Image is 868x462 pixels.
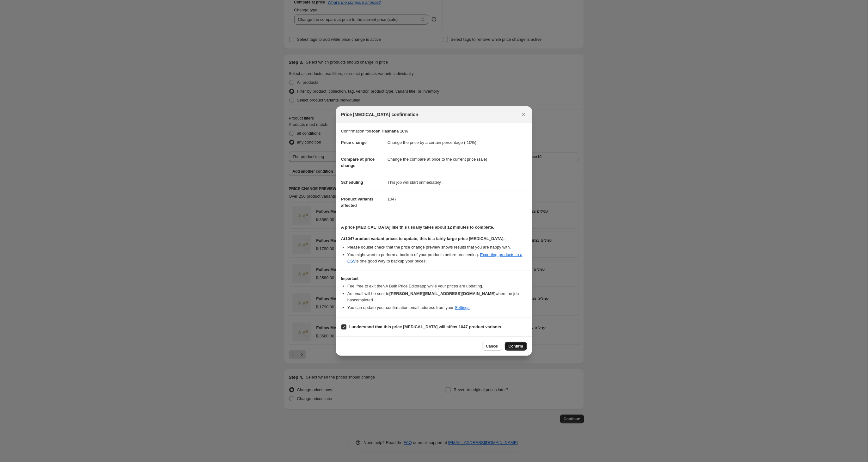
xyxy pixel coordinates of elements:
li: An email will be sent to when the job has completed . [347,291,527,303]
a: Exporting products to a CSV [347,252,523,263]
h3: Important [341,276,527,281]
p: Confirmation for [341,128,527,134]
button: Cancel [482,342,502,351]
span: Confirm [509,344,523,349]
b: At 1047 product variant prices to update, this is a fairly large price [MEDICAL_DATA]. [341,236,504,241]
li: Feel free to exit the NA Bulk Price Editor app while your prices are updating. [347,283,527,289]
dd: 1047 [388,191,527,207]
b: [PERSON_NAME][EMAIL_ADDRESS][DOMAIN_NAME] [389,291,496,296]
b: I understand that this price [MEDICAL_DATA] will affect 1047 product variants [349,324,501,329]
li: Please double check that the price change preview shows results that you are happy with. [347,244,527,250]
b: Rosh Hashana 10% [370,129,408,133]
dd: Change the price by a certain percentage (-10%) [388,134,527,151]
li: You might want to perform a backup of your products before proceeding. is one good way to backup ... [347,252,527,264]
span: Price change [341,140,367,145]
span: Product variants affected [341,197,374,208]
dd: Change the compare at price to the current price (sale) [388,151,527,168]
button: Close [519,110,528,119]
b: A price [MEDICAL_DATA] like this usually takes about 12 minutes to complete. [341,225,494,230]
dd: This job will start immediately. [388,174,527,191]
span: Cancel [486,344,498,349]
li: You can update your confirmation email address from your . [347,305,527,311]
span: Compare at price change [341,157,375,168]
span: Price [MEDICAL_DATA] confirmation [341,111,419,118]
a: Settings [455,305,470,310]
span: Scheduling [341,180,363,185]
button: Confirm [505,342,527,351]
